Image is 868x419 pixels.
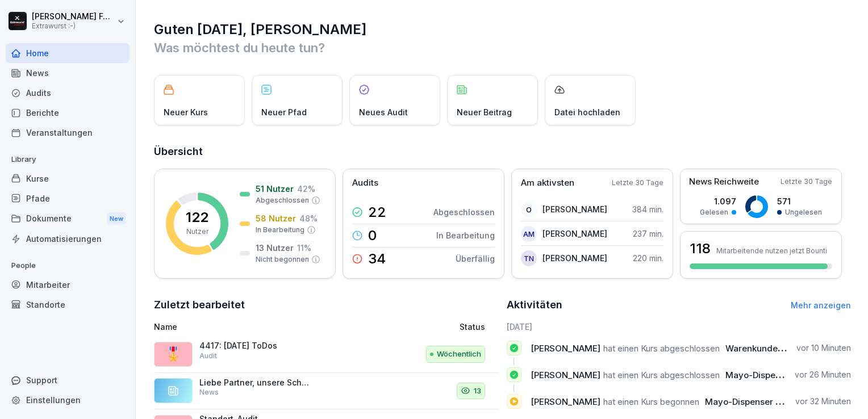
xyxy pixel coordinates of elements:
[368,252,386,266] p: 34
[777,195,822,207] p: 571
[199,341,313,351] p: 4417: [DATE] ToDos
[297,242,311,254] p: 11 %
[6,370,130,390] div: Support
[795,396,851,407] p: vor 32 Minuten
[689,175,759,188] p: News Reichweite
[6,188,130,208] a: Pfade
[107,212,126,225] div: New
[603,396,699,407] span: hat einen Kurs begonnen
[795,369,851,380] p: vor 26 Minuten
[781,177,832,187] p: Letzte 30 Tage
[368,229,377,242] p: 0
[507,297,562,313] h2: Aktivitäten
[705,396,832,407] span: Mayo-Dispenser (Elektronisch)
[256,183,294,195] p: 51 Nutzer
[531,343,600,354] span: [PERSON_NAME]
[521,202,537,217] div: O
[32,12,115,22] p: [PERSON_NAME] Forthmann
[299,212,318,224] p: 48 %
[725,370,852,380] span: Mayo-Dispenser (Elektronisch)
[785,207,822,217] p: Ungelesen
[474,386,481,397] p: 13
[6,208,130,229] div: Dokumente
[6,43,130,63] a: Home
[437,349,481,360] p: Wöchentlich
[6,390,130,410] a: Einstellungen
[690,239,711,258] h3: 118
[186,211,208,224] p: 122
[603,343,720,354] span: hat einen Kurs abgeschlossen
[154,373,499,410] a: Liebe Partner, unsere Schulungs- und News-App Bounti, ist dafür da, dass alle Kolleg:innen immer ...
[154,20,851,39] h1: Guten [DATE], [PERSON_NAME]
[791,300,851,310] a: Mehr anzeigen
[164,106,208,118] p: Neuer Kurs
[199,387,219,397] p: News
[154,336,499,373] a: 🎖️4417: [DATE] ToDosAuditWöchentlich
[154,297,499,313] h2: Zuletzt bearbeitet
[6,103,130,123] a: Berichte
[154,39,851,57] p: Was möchtest du heute tun?
[256,195,309,206] p: Abgeschlossen
[199,351,217,361] p: Audit
[6,229,130,249] a: Automatisierungen
[460,321,485,333] p: Status
[6,150,130,169] p: Library
[521,226,537,242] div: AM
[6,169,130,188] a: Kurse
[457,106,512,118] p: Neuer Beitrag
[256,212,296,224] p: 58 Nutzer
[154,144,851,160] h2: Übersicht
[6,123,130,143] a: Veranstaltungen
[633,228,663,240] p: 237 min.
[521,177,574,190] p: Am aktivsten
[186,227,208,237] p: Nutzer
[554,106,620,118] p: Datei hochladen
[542,228,607,240] p: [PERSON_NAME]
[716,246,827,255] p: Mitarbeitende nutzen jetzt Bounti
[32,22,115,30] p: Extrawurst :-)
[352,177,378,190] p: Audits
[531,370,600,380] span: [PERSON_NAME]
[6,63,130,83] a: News
[796,342,851,354] p: vor 10 Minuten
[154,321,365,333] p: Name
[261,106,307,118] p: Neuer Pfad
[256,225,304,235] p: In Bearbeitung
[165,344,182,364] p: 🎖️
[6,295,130,315] a: Standorte
[521,250,537,266] div: TN
[531,396,600,407] span: [PERSON_NAME]
[700,207,728,217] p: Gelesen
[700,195,736,207] p: 1.097
[456,253,495,265] p: Überfällig
[542,203,607,215] p: [PERSON_NAME]
[542,252,607,264] p: [PERSON_NAME]
[256,242,294,254] p: 13 Nutzer
[297,183,315,195] p: 42 %
[632,203,663,215] p: 384 min.
[6,83,130,103] a: Audits
[6,208,130,229] a: DokumenteNew
[6,257,130,275] p: People
[256,254,309,265] p: Nicht begonnen
[436,229,495,241] p: In Bearbeitung
[612,178,663,188] p: Letzte 30 Tage
[507,321,852,333] h6: [DATE]
[368,206,386,219] p: 22
[199,378,313,388] p: Liebe Partner, unsere Schulungs- und News-App Bounti, ist dafür da, dass alle Kolleg:innen immer ...
[6,275,130,295] a: Mitarbeiter
[359,106,408,118] p: Neues Audit
[603,370,720,380] span: hat einen Kurs abgeschlossen
[633,252,663,264] p: 220 min.
[433,206,495,218] p: Abgeschlossen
